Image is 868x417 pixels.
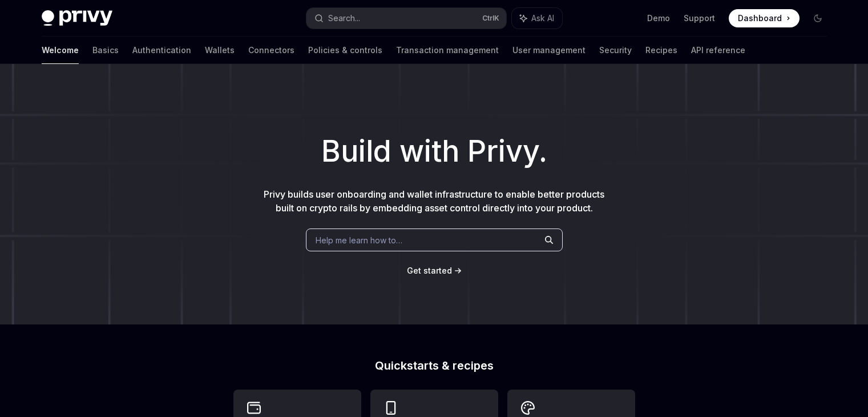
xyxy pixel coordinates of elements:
[738,13,782,24] span: Dashboard
[729,9,800,27] a: Dashboard
[205,37,235,64] a: Wallets
[647,13,670,24] a: Demo
[92,37,119,64] a: Basics
[645,37,677,64] a: Recipes
[308,37,382,64] a: Policies & controls
[316,234,402,246] span: Help me learn how to…
[42,37,79,64] a: Welcome
[18,129,850,174] h1: Build with Privy.
[531,13,554,24] span: Ask AI
[42,10,112,26] img: dark logo
[396,37,499,64] a: Transaction management
[132,37,191,64] a: Authentication
[328,11,360,25] div: Search...
[407,265,452,276] a: Get started
[264,189,604,214] span: Privy builds user onboarding and wallet infrastructure to enable better products built on crypto ...
[482,14,499,23] span: Ctrl K
[512,37,586,64] a: User management
[599,37,632,64] a: Security
[306,8,506,29] button: Search...CtrlK
[691,37,745,64] a: API reference
[809,9,827,27] button: Toggle dark mode
[684,13,715,24] a: Support
[512,8,562,29] button: Ask AI
[248,37,294,64] a: Connectors
[233,360,635,371] h2: Quickstarts & recipes
[407,266,452,275] span: Get started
